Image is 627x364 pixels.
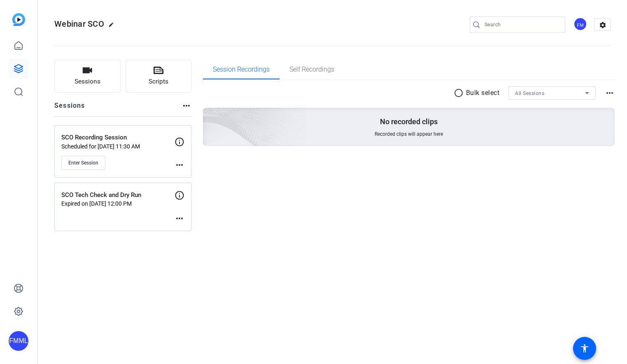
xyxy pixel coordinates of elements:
[573,17,588,32] ngx-avatar: Flying Monkeys Media, LLC
[182,101,191,111] mat-icon: more_horiz
[289,66,334,73] span: Self Recordings
[175,160,184,170] mat-icon: more_horiz
[573,17,587,31] div: FM
[54,60,121,93] button: Sessions
[126,60,192,93] button: Scripts
[175,213,184,223] mat-icon: more_horiz
[9,331,28,351] div: FMML
[515,90,544,96] span: All Sessions
[61,156,105,170] button: Enter Session
[485,20,559,30] input: Search
[61,190,175,200] p: SCO Tech Check and Dry Run
[111,26,307,205] img: embarkstudio-empty-session.png
[466,88,500,98] p: Bulk select
[12,13,25,26] img: blue-gradient.svg
[380,117,438,127] p: No recorded clips
[149,77,168,86] span: Scripts
[54,101,85,116] h2: Sessions
[61,143,175,150] p: Scheduled for [DATE] 11:30 AM
[605,88,615,98] mat-icon: more_horiz
[61,133,175,142] p: SCO Recording Session
[75,77,100,86] span: Sessions
[108,22,118,32] mat-icon: edit
[580,343,590,353] mat-icon: accessibility
[594,19,611,31] mat-icon: settings
[454,88,466,98] mat-icon: radio_button_unchecked
[61,200,175,207] p: Expired on [DATE] 12:00 PM
[213,66,270,73] span: Session Recordings
[54,19,104,29] span: Webinar SCO
[68,160,98,166] span: Enter Session
[375,131,443,137] span: Recorded clips will appear here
